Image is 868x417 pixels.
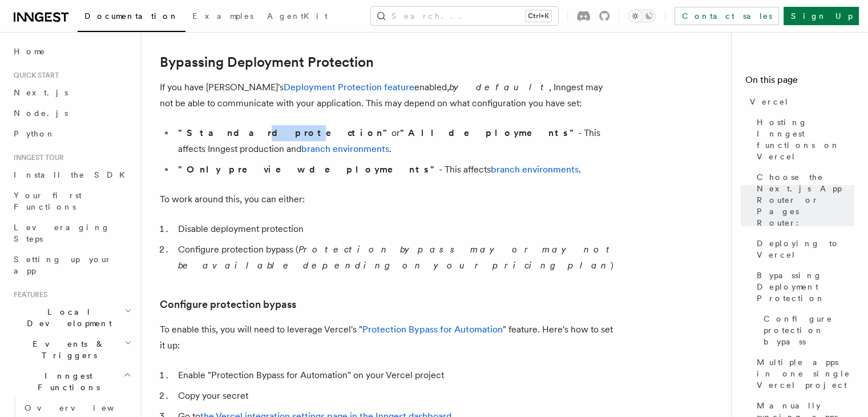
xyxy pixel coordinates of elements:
span: Node.js [14,109,68,118]
span: Deploying to Vercel [757,238,854,260]
strong: "All deployments" [400,127,578,138]
a: Contact sales [675,7,779,25]
span: Choose the Next.js App Router or Pages Router: [757,171,854,228]
em: Protection bypass may or may not be available depending on your pricing plan [178,244,615,271]
a: Documentation [78,3,185,32]
p: If you have [PERSON_NAME]'s enabled, , Inngest may not be able to communicate with your applicati... [160,79,616,111]
a: Home [9,41,134,62]
span: Features [9,290,47,299]
a: branch environments [491,164,579,175]
span: Events & Triggers [9,338,124,361]
span: AgentKit [267,11,328,21]
span: Multiple apps in one single Vercel project [757,356,854,391]
button: Toggle dark mode [628,9,656,23]
strong: "Standard protection" [178,127,391,138]
button: Events & Triggers [9,334,134,366]
a: Setting up your app [9,249,134,281]
kbd: Ctrl+K [526,10,551,22]
a: Python [9,123,134,144]
h4: On this page [745,73,854,91]
span: Inngest tour [9,153,64,162]
span: Leveraging Steps [14,223,110,243]
a: Vercel [745,91,854,112]
li: Disable deployment protection [175,221,616,237]
li: Copy your secret [175,388,616,404]
span: Install the SDK [14,170,132,179]
p: To enable this, you will need to leverage Vercel's " " feature. Here's how to set it up: [160,322,616,354]
a: Configure protection bypass [759,308,854,352]
li: - This affects . [175,162,616,178]
a: Hosting Inngest functions on Vercel [752,112,854,167]
button: Local Development [9,302,134,334]
button: Inngest Functions [9,366,134,398]
span: Documentation [84,11,179,21]
a: Protection Bypass for Automation [362,324,503,335]
span: Home [14,46,46,57]
a: Configure protection bypass [160,296,296,312]
a: Choose the Next.js App Router or Pages Router: [752,167,854,233]
span: Overview [25,403,142,412]
a: Next.js [9,82,134,103]
li: or - This affects Inngest production and . [175,125,616,157]
a: Bypassing Deployment Protection [160,54,374,70]
span: Vercel [750,96,789,107]
a: Deploying to Vercel [752,233,854,265]
a: AgentKit [260,3,334,31]
span: Examples [192,11,253,21]
span: Setting up your app [14,255,112,275]
li: Configure protection bypass ( ) [175,242,616,274]
a: Leveraging Steps [9,217,134,249]
span: Configure protection bypass [764,313,854,347]
p: To work around this, you can either: [160,191,616,207]
a: Install the SDK [9,165,134,185]
li: Enable "Protection Bypass for Automation" on your Vercel project [175,367,616,383]
span: Bypassing Deployment Protection [757,270,854,304]
span: Next.js [14,88,68,97]
span: Python [14,129,55,138]
a: Deployment Protection feature [284,82,414,93]
span: Inngest Functions [9,370,123,393]
a: Your first Functions [9,185,134,217]
span: Hosting Inngest functions on Vercel [757,117,854,162]
a: Bypassing Deployment Protection [752,265,854,308]
strong: "Only preview deployments" [178,164,439,175]
button: Search...Ctrl+K [371,7,558,25]
span: Quick start [9,71,59,80]
span: Your first Functions [14,191,82,211]
a: branch environments [301,143,389,154]
a: Node.js [9,103,134,123]
a: Multiple apps in one single Vercel project [752,352,854,395]
em: by default [449,82,549,93]
a: Examples [185,3,260,31]
span: Local Development [9,306,124,329]
a: Sign Up [784,7,859,25]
